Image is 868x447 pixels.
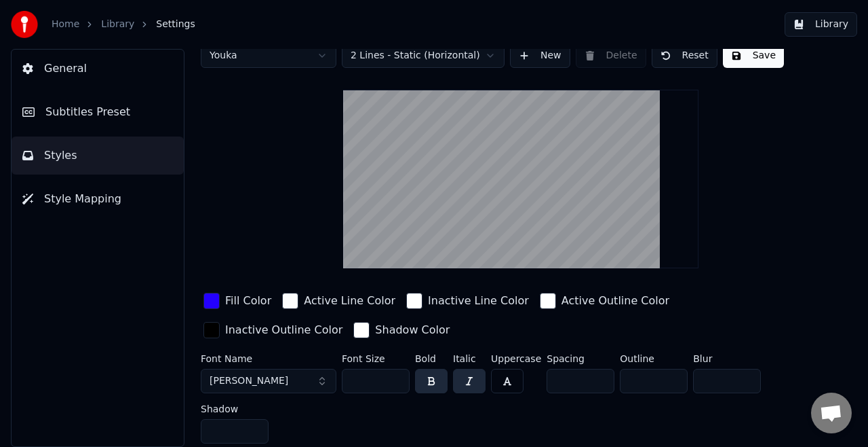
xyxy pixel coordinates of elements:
[351,319,452,341] button: Shadow Color
[11,11,38,38] img: youka
[201,290,274,312] button: Fill Color
[156,18,195,31] span: Settings
[304,293,395,309] div: Active Line Color
[225,293,271,309] div: Fill Color
[453,354,486,363] label: Italic
[44,60,87,77] span: General
[44,147,77,164] span: Styles
[428,293,529,309] div: Inactive Line Color
[561,293,669,309] div: Active Outline Color
[537,290,672,312] button: Active Outline Color
[225,322,342,338] div: Inactive Outline Color
[342,354,410,363] label: Font Size
[201,354,336,363] label: Font Name
[44,191,121,207] span: Style Mapping
[723,43,784,68] button: Save
[210,374,288,388] span: [PERSON_NAME]
[52,18,195,31] nav: breadcrumb
[12,93,184,131] button: Subtitles Preset
[547,354,614,363] label: Spacing
[375,322,450,338] div: Shadow Color
[101,18,134,31] a: Library
[403,290,532,312] button: Inactive Line Color
[652,43,717,68] button: Reset
[491,354,541,363] label: Uppercase
[279,290,398,312] button: Active Line Color
[785,12,857,37] button: Library
[510,43,570,68] button: New
[12,50,184,88] button: General
[201,404,269,414] label: Shadow
[201,319,345,341] button: Inactive Outline Color
[693,354,761,363] label: Blur
[52,18,79,31] a: Home
[811,393,852,433] a: פתח צ'אט
[415,354,448,363] label: Bold
[12,137,184,175] button: Styles
[12,180,184,218] button: Style Mapping
[620,354,688,363] label: Outline
[45,104,130,120] span: Subtitles Preset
